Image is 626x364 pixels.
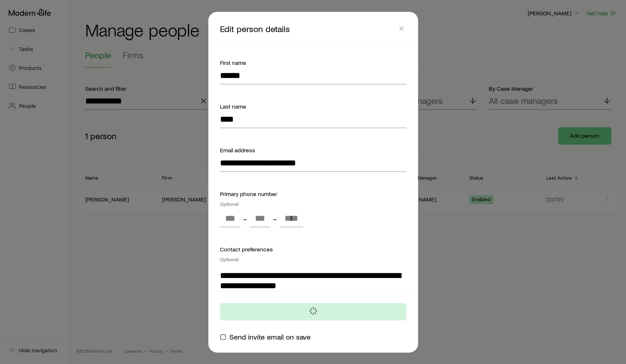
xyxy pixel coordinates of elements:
div: Contact preferences [220,244,406,262]
div: Optional [220,201,406,207]
div: Primary phone number [220,189,406,207]
span: Send invite email on save [229,332,310,341]
span: - [243,213,247,223]
div: Optional [220,256,406,262]
div: Email address [220,145,406,154]
input: Send invite email on save [220,334,226,340]
div: Last name [220,102,406,110]
span: - [273,213,277,223]
p: Edit person details [220,23,396,34]
div: First name [220,58,406,67]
